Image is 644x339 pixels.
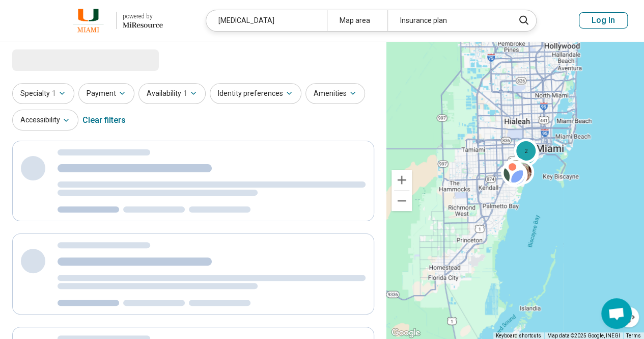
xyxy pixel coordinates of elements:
[547,333,620,338] span: Map data ©2025 Google, INEGI
[387,10,508,31] div: Insurance plan
[579,12,628,29] button: Log In
[16,8,163,33] a: University of Miamipowered by
[183,88,187,99] span: 1
[78,83,134,104] button: Payment
[305,83,365,104] button: Amenities
[514,138,538,163] div: 2
[210,83,301,104] button: Identity preferences
[391,191,412,211] button: Zoom out
[12,110,78,131] button: Accessibility
[82,108,126,133] div: Clear filters
[52,88,56,99] span: 1
[327,10,387,31] div: Map area
[206,10,327,31] div: [MEDICAL_DATA]
[626,333,641,338] a: Terms (opens in new tab)
[391,170,412,190] button: Zoom in
[67,8,110,33] img: University of Miami
[138,83,206,104] button: Availability1
[123,12,163,21] div: powered by
[12,49,98,70] span: Loading...
[12,83,74,104] button: Specialty1
[601,298,632,329] div: Open chat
